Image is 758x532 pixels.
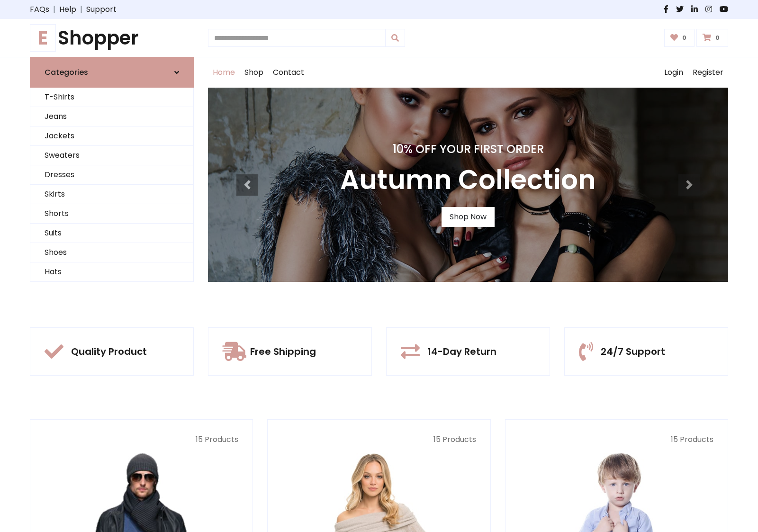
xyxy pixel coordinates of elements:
span: 0 [713,34,722,42]
h5: 24/7 Support [601,346,665,357]
a: Contact [268,57,309,88]
a: Register [688,57,728,88]
a: T-Shirts [30,88,193,107]
a: Shoes [30,243,193,262]
span: | [76,4,86,15]
a: 0 [696,29,728,47]
h4: 10% Off Your First Order [340,143,596,156]
a: EShopper [30,27,194,49]
a: Support [86,4,117,15]
h1: Shopper [30,27,194,49]
h5: Free Shipping [250,346,316,357]
a: Shop [240,57,268,88]
a: Shop Now [442,207,495,227]
p: 15 Products [520,434,713,445]
a: FAQs [30,4,49,15]
a: Sweaters [30,146,193,165]
h5: Quality Product [71,346,147,357]
a: Shorts [30,204,193,224]
h6: Categories [45,68,88,77]
a: Home [208,57,240,88]
a: Categories [30,57,194,88]
a: Login [659,57,688,88]
h3: Autumn Collection [340,164,596,196]
a: Skirts [30,185,193,204]
a: 0 [664,29,695,47]
a: Hats [30,262,193,282]
p: 15 Products [282,434,476,445]
h5: 14-Day Return [427,346,496,357]
a: Suits [30,224,193,243]
span: E [30,24,56,52]
a: Dresses [30,165,193,185]
span: 0 [680,34,689,42]
span: | [49,4,59,15]
a: Jackets [30,126,193,146]
a: Help [59,4,76,15]
p: 15 Products [45,434,238,445]
a: Jeans [30,107,193,126]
